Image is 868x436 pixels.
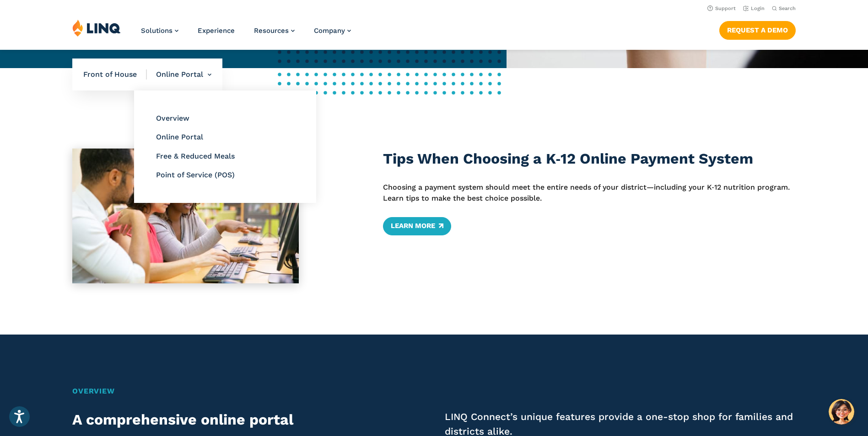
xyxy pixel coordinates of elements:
[743,5,765,11] a: Login
[314,27,345,35] span: Company
[147,58,211,90] li: Online Portal
[829,399,854,425] button: Hello, have a question? Let’s chat.
[314,27,351,35] a: Company
[156,170,235,179] a: Point of Service (POS)
[383,182,796,204] p: Choosing a payment system should meet the entire needs of your district—including your K‑12 nutri...
[198,27,235,35] a: Experience
[83,69,147,80] span: Front of House
[779,5,796,11] span: Search
[383,149,796,169] h3: Tips When Choosing a K‑12 Online Payment System
[156,114,189,122] a: Overview
[254,27,289,35] span: Resources
[707,5,736,11] a: Support
[254,27,295,35] a: Resources
[156,133,203,141] a: Online Portal
[156,152,235,160] a: Free & Reduced Meals
[72,149,299,283] img: Woman looking at different systems with colleagues
[72,386,796,397] h2: Overview
[383,217,451,235] a: Learn More
[141,27,178,35] a: Solutions
[72,19,121,37] img: LINQ | K‑12 Software
[719,21,796,39] a: Request a Demo
[72,409,361,430] h2: A comprehensive online portal
[141,19,351,49] nav: Primary Navigation
[772,5,796,12] button: Open Search Bar
[719,19,796,39] nav: Button Navigation
[141,27,173,35] span: Solutions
